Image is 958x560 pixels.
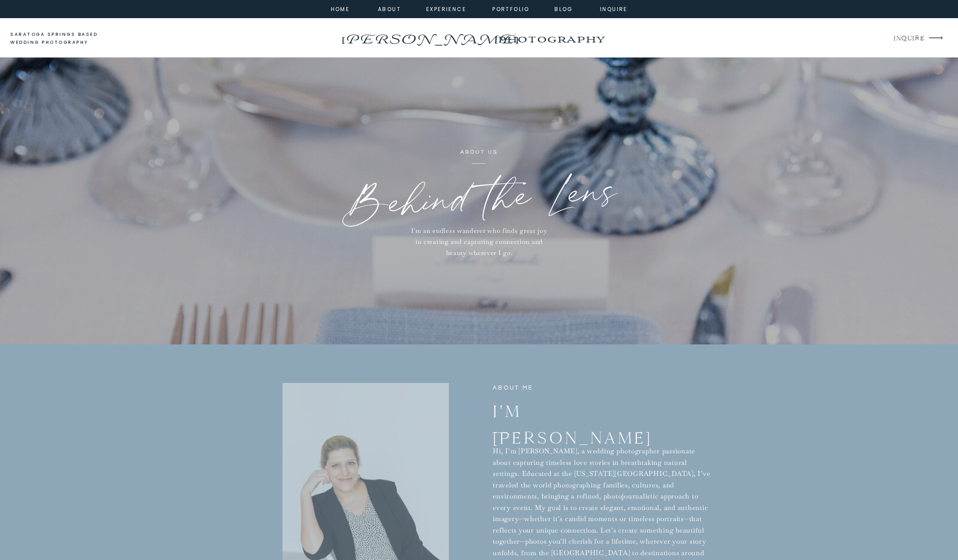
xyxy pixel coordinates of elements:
a: Blog [548,4,580,12]
a: INQUIRE [894,33,923,45]
a: saratoga springs based wedding photography [10,31,114,47]
h3: Behind the Lens [311,163,647,238]
p: I'm an endless wanderer who finds great joy in creating and capturing connection and beauty where... [411,225,548,255]
p: about me [493,383,553,394]
h2: ABOUT US [407,147,551,158]
a: inquire [598,4,630,12]
a: experience [426,4,462,12]
a: about [378,4,398,12]
a: home [328,4,352,12]
a: [PERSON_NAME] [339,29,520,43]
h2: I'm [PERSON_NAME] [493,398,633,421]
a: photography [480,27,622,51]
a: portfolio [492,4,530,12]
